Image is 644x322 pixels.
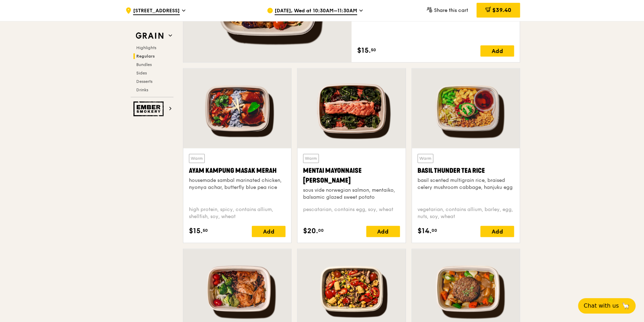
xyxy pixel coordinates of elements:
[303,154,319,163] div: Warm
[303,187,400,201] div: sous vide norwegian salmon, mentaiko, balsamic glazed sweet potato
[136,62,152,67] span: Bundles
[189,206,285,220] div: high protein, spicy, contains allium, shellfish, soy, wheat
[418,154,433,163] div: Warm
[136,87,148,92] span: Drinks
[133,101,166,116] img: Ember Smokery web logo
[578,298,636,314] button: Chat with us🦙
[480,226,514,237] div: Add
[584,302,619,310] span: Chat with us
[252,226,285,237] div: Add
[418,166,514,176] div: Basil Thunder Tea Rice
[133,29,166,42] img: Grain web logo
[303,166,400,185] div: Mentai Mayonnaise [PERSON_NAME]
[203,228,208,233] span: 50
[434,7,468,13] span: Share this cart
[136,71,147,75] span: Sides
[318,228,324,233] span: 00
[371,47,376,53] span: 50
[418,206,514,220] div: vegetarian, contains allium, barley, egg, nuts, soy, wheat
[480,45,514,57] div: Add
[303,226,318,236] span: $20.
[357,45,371,56] span: $15.
[189,166,285,176] div: Ayam Kampung Masak Merah
[492,7,511,13] span: $39.40
[418,226,432,236] span: $14.
[303,206,400,220] div: pescatarian, contains egg, soy, wheat
[622,302,630,310] span: 🦙
[133,7,180,15] span: [STREET_ADDRESS]
[189,177,285,191] div: housemade sambal marinated chicken, nyonya achar, butterfly blue pea rice
[136,45,156,50] span: Highlights
[136,79,152,84] span: Desserts
[275,7,357,15] span: [DATE], Wed at 10:30AM–11:30AM
[189,154,205,163] div: Warm
[418,177,514,191] div: basil scented multigrain rice, braised celery mushroom cabbage, hanjuku egg
[189,226,203,236] span: $15.
[136,54,155,59] span: Regulars
[366,226,400,237] div: Add
[432,228,437,233] span: 00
